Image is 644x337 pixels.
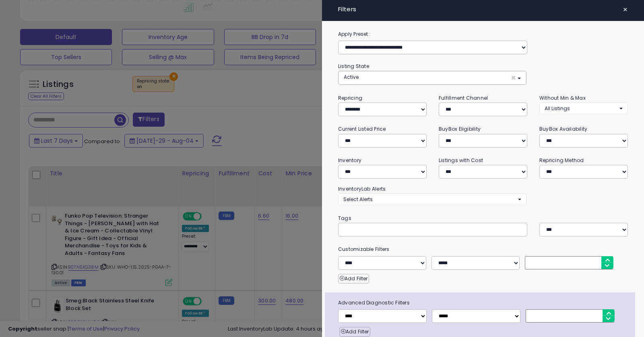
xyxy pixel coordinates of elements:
[339,71,526,84] button: Active ×
[332,30,634,39] label: Apply Preset:
[338,274,369,284] button: Add Filter
[338,95,362,101] small: Repricing
[332,214,634,223] small: Tags
[344,74,359,80] span: Active
[338,6,628,13] h4: Filters
[439,125,481,132] small: BuyBox Eligibility
[623,4,628,15] span: ×
[339,327,370,337] button: Add Filter
[539,95,586,101] small: Without Min & Max
[332,245,634,254] small: Customizable Filters
[338,185,386,192] small: InventoryLab Alerts
[343,196,373,203] span: Select Alerts
[338,125,386,132] small: Current Listed Price
[619,4,631,15] button: ×
[439,95,488,101] small: Fulfillment Channel
[539,103,628,114] button: All Listings
[332,298,635,307] span: Advanced Diagnostic Filters
[439,157,483,164] small: Listings with Cost
[539,157,584,164] small: Repricing Method
[545,105,570,112] span: All Listings
[539,125,587,132] small: BuyBox Availability
[338,63,369,70] small: Listing State
[338,193,526,205] button: Select Alerts
[511,74,516,82] span: ×
[338,157,361,164] small: Inventory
